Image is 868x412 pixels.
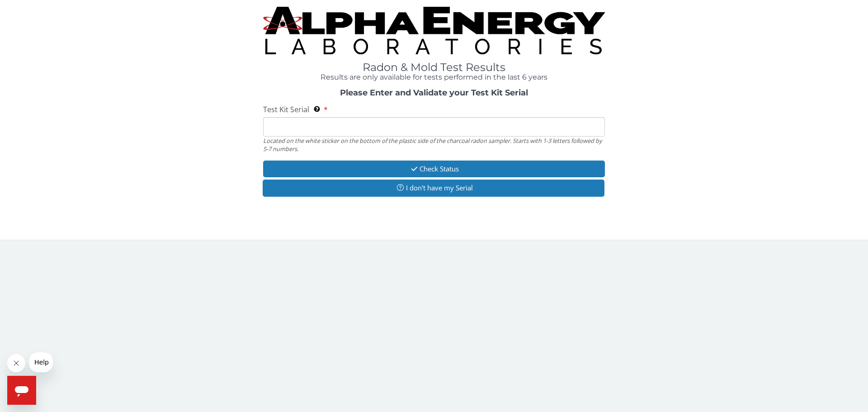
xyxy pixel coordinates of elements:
h4: Results are only available for tests performed in the last 6 years [263,73,605,81]
button: Check Status [263,161,605,177]
button: I don't have my Serial [263,180,604,196]
img: TightCrop.jpg [263,7,605,54]
div: Located on the white sticker on the bottom of the plastic side of the charcoal radon sampler. Sta... [263,137,605,153]
iframe: Message from company [29,352,53,372]
strong: Please Enter and Validate your Test Kit Serial [340,88,528,98]
iframe: Close message [7,354,25,372]
iframe: Button to launch messaging window [7,376,36,405]
span: Test Kit Serial [263,104,309,114]
h1: Radon & Mold Test Results [263,62,605,73]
